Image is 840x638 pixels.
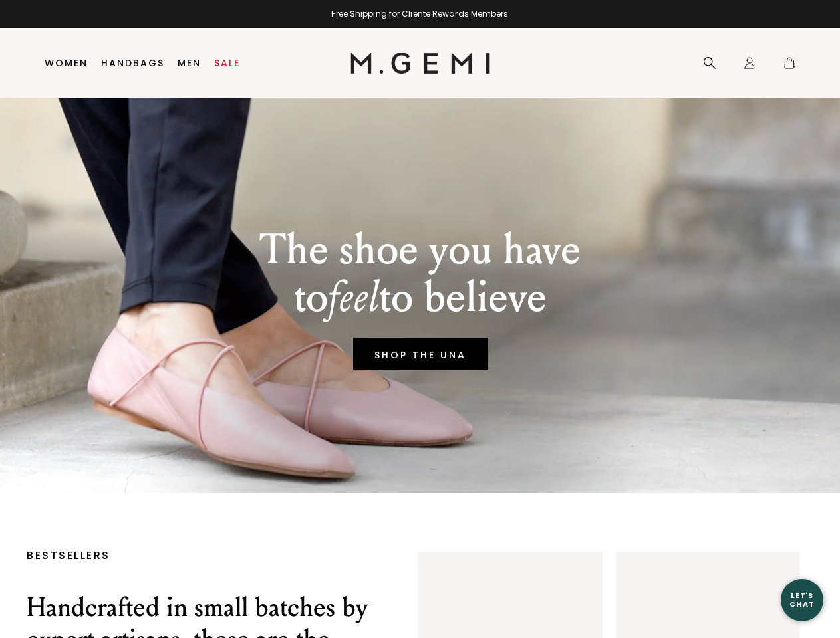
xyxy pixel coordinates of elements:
[259,226,581,274] p: The shoe you have
[259,274,581,322] p: to to believe
[27,552,378,560] p: BESTSELLERS
[178,58,201,68] a: Men
[328,272,379,323] em: feel
[101,58,164,68] a: Handbags
[781,591,823,608] div: Let's Chat
[45,58,88,68] a: Women
[350,53,490,74] img: M.Gemi
[353,338,488,370] a: SHOP THE UNA
[214,58,240,68] a: Sale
